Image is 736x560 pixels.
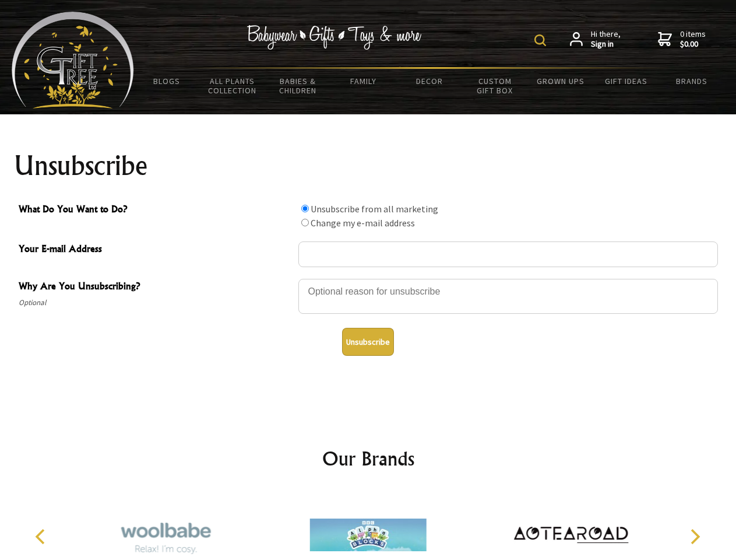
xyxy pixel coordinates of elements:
[659,69,725,93] a: Brands
[301,205,309,212] input: What Do You Want to Do?
[247,25,422,50] img: Babywear - Gifts - Toys & more
[200,69,266,103] a: All Plants Collection
[134,69,200,93] a: BLOGS
[682,524,707,549] button: Next
[593,69,659,93] a: Gift Ideas
[19,296,293,310] span: Optional
[331,69,397,93] a: Family
[570,29,621,50] a: Hi there,Sign in
[680,39,706,50] strong: $0.00
[591,29,621,50] span: Hi there,
[680,29,706,50] span: 0 items
[19,279,293,296] span: Why Are You Unsubscribing?
[23,444,713,473] h2: Our Brands
[534,34,546,46] img: product search
[29,524,55,549] button: Previous
[301,219,309,226] input: What Do You Want to Do?
[19,242,293,258] span: Your E-mail Address
[311,217,415,229] label: Change my e-mail address
[298,279,718,314] textarea: Why Are You Unsubscribing?
[396,69,462,93] a: Decor
[462,69,528,103] a: Custom Gift Box
[658,29,706,50] a: 0 items$0.00
[298,242,718,267] input: Your E-mail Address
[527,69,593,93] a: Grown Ups
[311,203,438,215] label: Unsubscribe from all marketing
[14,152,723,180] h1: Unsubscribe
[591,39,621,50] strong: Sign in
[342,328,394,356] button: Unsubscribe
[265,69,331,103] a: Babies & Children
[12,12,134,108] img: Babyware - Gifts - Toys and more...
[19,202,293,219] span: What Do You Want to Do?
